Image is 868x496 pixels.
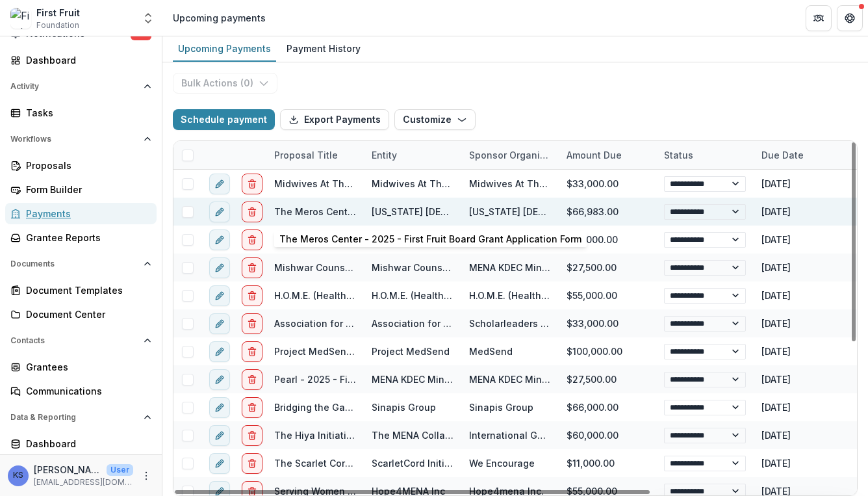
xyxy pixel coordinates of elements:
div: [DATE] [754,170,851,198]
div: MENA KDEC Ministries [469,261,551,274]
div: Amount Due [559,141,656,169]
a: Upcoming Payments [173,36,276,62]
div: [DATE] [754,365,851,393]
button: Open Activity [5,76,157,97]
div: Upcoming Payments [173,39,276,58]
button: edit [209,341,230,362]
button: edit [209,313,230,334]
div: MENA KDEC Ministries [469,372,551,386]
button: edit [209,174,230,194]
div: Status [656,148,701,162]
div: Midwives At The Edges [469,177,551,190]
div: Tasks [26,106,146,120]
div: Dashboard [26,53,146,67]
div: [DATE] [754,421,851,449]
span: Documents [10,259,138,268]
button: delete [242,285,262,306]
a: Form Builder [5,179,157,200]
div: Health for All Nations Institute - 2025 - First Fruit Board Grant Application Form [274,233,356,246]
button: delete [242,174,262,194]
span: Workflows [10,135,138,144]
div: Sponsor Organization [461,141,559,169]
a: Tasks [5,102,157,124]
div: Document Templates [26,283,146,297]
div: [US_STATE] [DEMOGRAPHIC_DATA] Kingdom Workers Inc. [469,205,551,218]
div: Entity [364,141,461,169]
div: $27,500.00 [559,254,656,281]
div: [DATE] [754,198,851,226]
button: Get Help [837,5,863,31]
a: Document Center [5,304,157,325]
a: Health for All Nations Institute [372,234,509,245]
a: Midwives At The Edges [372,178,478,189]
a: [US_STATE] [DEMOGRAPHIC_DATA] Kingdom Workers Inc. [372,206,626,217]
div: Amount Due [559,148,630,162]
button: Open Contacts [5,330,157,351]
a: Payment History [281,36,366,62]
div: $27,500.00 [559,365,656,393]
a: Grantee Reports [5,227,157,248]
div: Proposal Title [266,141,364,169]
button: Open entity switcher [139,5,157,31]
div: Kelsie Salarda [13,471,23,480]
button: delete [242,257,262,278]
button: Open Documents [5,254,157,274]
button: delete [242,313,262,334]
div: H.O.M.E. (Health Outreach to the [GEOGRAPHIC_DATA]) [469,289,551,302]
div: First Fruit [36,6,80,20]
button: edit [209,425,230,446]
div: International Generosity Foundation [469,428,551,442]
div: Grantee Reports [26,231,146,244]
div: Dashboard [26,437,146,450]
a: Dashboard [5,433,157,454]
a: Mishwar Counseling [372,262,465,273]
div: $66,983.00 [559,198,656,226]
div: The Hiya Initiative [274,428,356,442]
div: Midwives At The Edges - 2025 - First Fruit Board Grant Application Form [274,177,356,190]
div: [DATE] [754,281,851,309]
p: User [107,464,133,476]
button: Customize [394,109,476,130]
button: Partners [806,5,832,31]
button: edit [209,453,230,474]
button: Export Payments [280,109,389,130]
div: Grantees [26,360,146,374]
div: The Meros Center - 2025 - First Fruit Board Grant Application Form [274,205,356,218]
div: Status [656,141,754,169]
div: Pearl - 2025 - First Fruit Board Grant Application Form [274,372,356,386]
button: delete [242,453,262,474]
div: Sponsor Organization [461,148,559,162]
p: [PERSON_NAME] [34,463,101,476]
a: H.O.M.E. (Health Outreach to the [GEOGRAPHIC_DATA]) [372,290,616,301]
div: H.O.M.E. (Health Outreach to the [GEOGRAPHIC_DATA]) - 2025 - First Fruit Board Grant Application ... [274,289,356,302]
a: Dashboard [5,49,157,71]
span: Activity [10,82,138,91]
div: Proposal Title [266,148,346,162]
a: Sinapis Group [372,402,436,413]
nav: breadcrumb [168,8,271,27]
a: Payments [5,203,157,224]
p: [EMAIL_ADDRESS][DOMAIN_NAME] [34,476,133,488]
button: More [138,468,154,484]
a: Proposals [5,155,157,176]
button: edit [209,369,230,390]
div: Document Center [26,307,146,321]
div: $100,000.00 [559,337,656,365]
div: [DATE] [754,226,851,254]
a: The MENA Collaborative [372,430,483,441]
div: $55,000.00 [559,281,656,309]
button: delete [242,202,262,222]
div: Sinapis Group [469,400,533,414]
button: edit [209,285,230,306]
a: Document Templates [5,280,157,301]
button: delete [242,425,262,446]
a: MENA KDEC Ministries [372,374,472,385]
div: Scholarleaders International [469,317,551,330]
button: edit [209,397,230,418]
div: Payment History [281,39,366,58]
div: $33,000.00 [559,170,656,198]
div: Due Date [754,148,811,162]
